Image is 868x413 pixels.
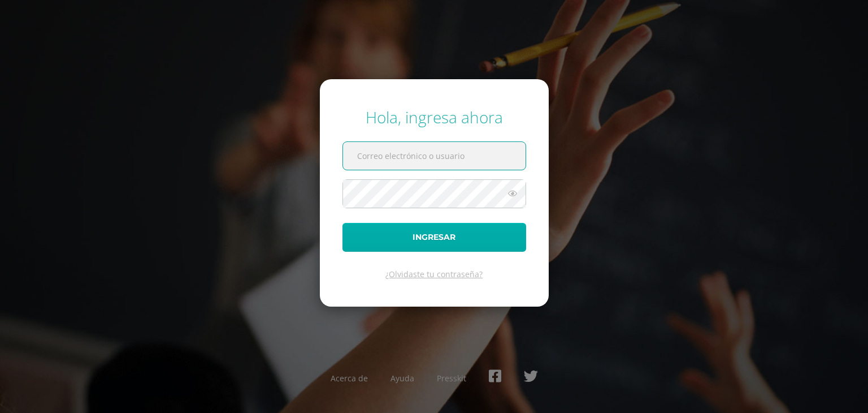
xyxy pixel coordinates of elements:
div: Hola, ingresa ahora [342,106,526,128]
a: Presskit [437,373,466,384]
a: ¿Olvidaste tu contraseña? [385,269,483,279]
a: Ayuda [390,373,414,384]
button: Ingresar [342,223,526,252]
input: Correo electrónico o usuario [343,142,526,170]
a: Acerca de [331,373,368,384]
